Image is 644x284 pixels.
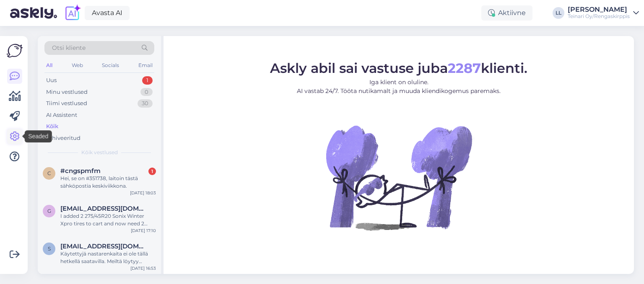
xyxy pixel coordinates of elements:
a: Avasta AI [85,6,130,20]
img: explore-ai [64,4,81,22]
span: g [47,208,51,214]
div: Minu vestlused [46,88,88,96]
p: Iga klient on oluline. AI vastab 24/7. Tööta nutikamalt ja muuda kliendikogemus paremaks. [270,77,527,95]
span: s [48,245,51,252]
div: Aktiivne [481,5,532,21]
div: Kõik [46,122,58,131]
div: Socials [100,60,121,71]
div: Email [137,60,154,71]
img: Askly Logo [7,43,23,59]
div: Web [70,60,85,71]
span: giaphongls191@gmail.com [60,205,148,212]
div: Uus [46,76,57,85]
span: shafqat392g4@gmail.com [60,243,148,250]
div: [DATE] 18:03 [130,190,156,196]
div: Teinari Oy/Rengaskirppis [568,13,630,20]
span: #cngspmfm [60,167,101,175]
div: LL [553,7,564,19]
div: Seaded [25,130,52,142]
div: Arhiveeritud [46,134,80,142]
div: [PERSON_NAME] [568,6,630,13]
span: c [47,170,51,176]
span: Otsi kliente [52,44,86,52]
div: AI Assistent [46,111,77,119]
span: Askly abil sai vastuse juba klienti. [270,59,527,76]
span: Kõik vestlused [81,149,118,156]
div: 30 [138,99,153,108]
div: [DATE] 16:53 [130,265,156,271]
div: I added 2 275/45R20 Sonix Winter Xpro tires to cart and now need 2 more 255/45/r20 tires [60,212,156,227]
div: Käytettyjä nastarenkaita ei ole tällä hetkellä saatavilla. Meiltä löytyy kuitenkin kitkarenkaat: ... [60,250,156,265]
b: 2287 [448,59,481,76]
div: Hei, se on #351738, laitoin tästä sähköpostia keskiviikkona. [60,175,156,190]
div: 0 [140,88,153,96]
div: 1 [148,168,156,175]
div: [DATE] 17:10 [131,227,156,234]
div: 1 [142,76,153,85]
div: Tiimi vestlused [46,99,87,108]
img: No Chat active [323,102,474,253]
a: [PERSON_NAME]Teinari Oy/Rengaskirppis [568,6,639,20]
div: All [44,60,54,71]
